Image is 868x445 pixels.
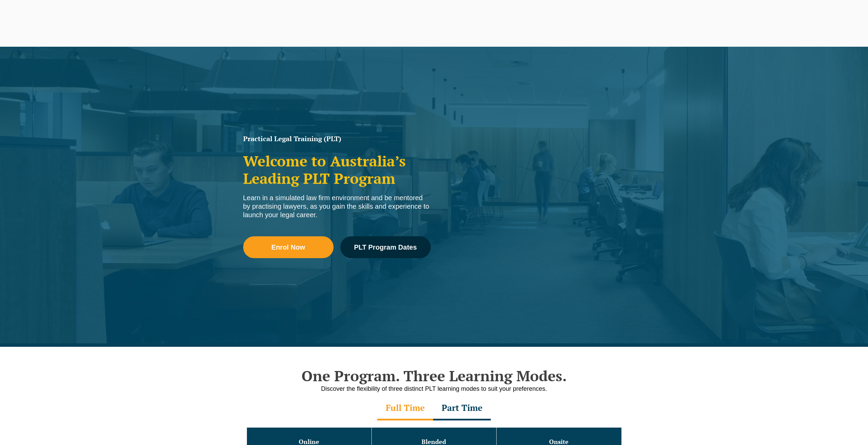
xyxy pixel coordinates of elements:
span: PLT Program Dates [354,244,417,251]
div: Learn in a simulated law firm environment and be mentored by practising lawyers, as you gain the ... [243,194,431,219]
h2: One Program. Three Learning Modes. [240,367,629,384]
span: Enrol Now [271,244,305,251]
a: PLT Program Dates [340,236,431,258]
h1: Practical Legal Training (PLT) [243,135,431,142]
p: Discover the flexibility of three distinct PLT learning modes to suit your preferences. [240,385,629,393]
div: Full Time [377,397,433,420]
a: Enrol Now [243,236,334,258]
div: Part Time [433,397,491,420]
h2: Welcome to Australia’s Leading PLT Program [243,152,431,187]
